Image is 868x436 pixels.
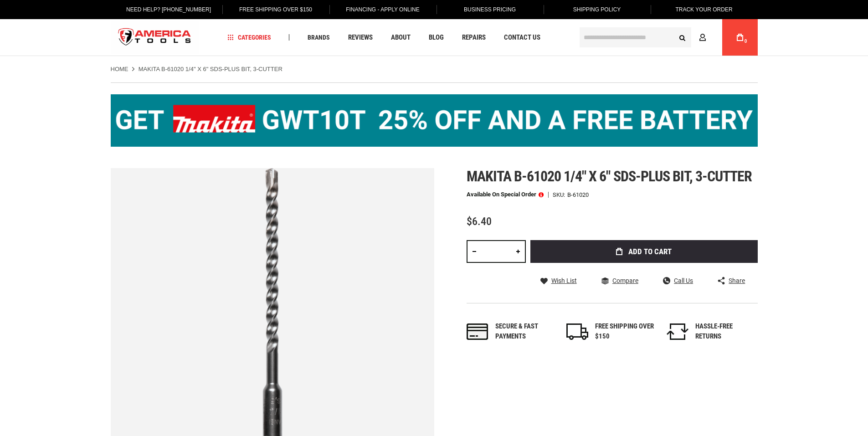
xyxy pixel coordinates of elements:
img: returns [667,323,688,340]
a: Reviews [344,31,377,44]
div: HASSLE-FREE RETURNS [695,322,755,341]
span: Brands [308,34,330,41]
a: Blog [425,31,448,44]
span: Contact Us [504,34,540,41]
a: Call Us [663,277,693,285]
button: Add to Cart [530,240,758,263]
span: 0 [745,39,747,44]
div: FREE SHIPPING OVER $150 [595,322,654,341]
img: America Tools [111,21,199,55]
p: Available on Special Order [467,191,544,198]
a: Contact Us [500,31,544,44]
span: Wish List [551,277,577,284]
button: Search [674,29,691,46]
a: Categories [223,31,275,44]
span: Call Us [674,277,693,284]
span: Add to Cart [628,248,672,256]
div: Secure & fast payments [495,322,555,341]
a: store logo [111,21,199,55]
a: Wish List [540,277,577,285]
span: Compare [612,277,638,284]
a: Repairs [458,31,490,44]
span: Makita b-61020 1/4" x 6" sds-plus bit, 3-cutter [467,168,752,185]
a: Compare [601,277,638,285]
span: Repairs [462,34,486,41]
strong: MAKITA B-61020 1/4" X 6" SDS-PLUS BIT, 3-CUTTER [139,66,282,72]
img: BOGO: Buy the Makita® XGT IMpact Wrench (GWT10T), get the BL4040 4ah Battery FREE! [111,94,758,147]
img: shipping [566,323,588,340]
span: About [391,34,411,41]
span: Shipping Policy [573,6,621,13]
div: B-61020 [567,192,589,198]
span: Share [729,277,745,284]
span: Categories [227,34,271,41]
a: 0 [731,19,749,56]
img: payments [467,323,488,340]
span: $6.40 [467,215,492,228]
span: Reviews [348,34,373,41]
span: Blog [429,34,444,41]
a: Home [111,65,128,73]
strong: SKU [553,192,567,198]
a: Brands [303,31,334,44]
a: About [387,31,415,44]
